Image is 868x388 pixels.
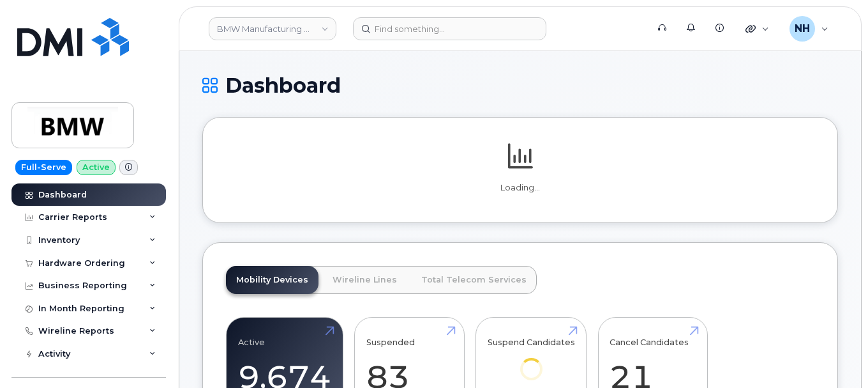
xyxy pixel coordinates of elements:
a: Mobility Devices [226,266,318,294]
p: Loading... [226,182,814,194]
a: Total Telecom Services [411,266,537,294]
a: Wireline Lines [322,266,407,294]
h1: Dashboard [202,74,838,97]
